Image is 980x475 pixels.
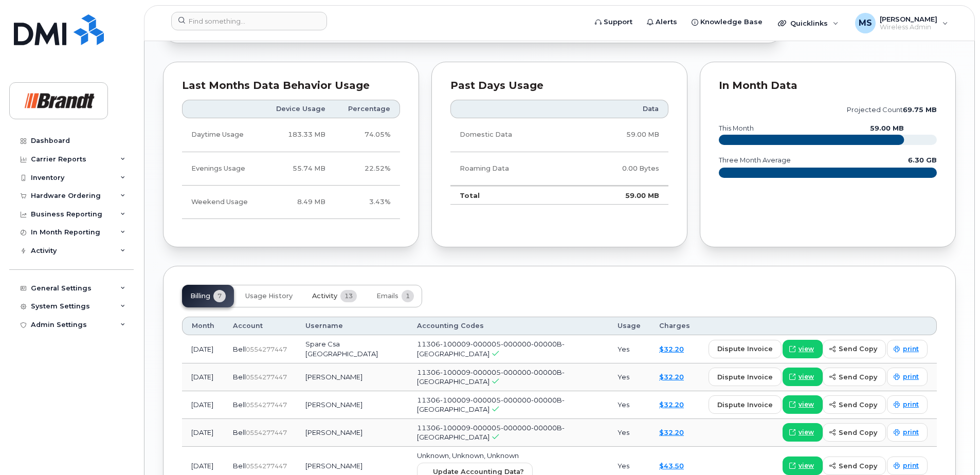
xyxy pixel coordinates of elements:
button: dispute invoice [709,340,782,358]
td: 8.49 MB [262,186,335,219]
span: Wireless Admin [880,23,937,31]
div: Quicklinks [771,13,846,33]
span: Quicklinks [790,19,828,27]
a: Knowledge Base [684,12,770,32]
span: print [903,461,919,470]
tr: Weekdays from 6:00pm to 8:00am [182,152,400,186]
td: Yes [608,419,650,447]
span: 11306-100009-000005-000000-00000B-[GEOGRAPHIC_DATA] [417,340,565,358]
span: Unknown, Unknown, Unknown [417,451,519,460]
span: send copy [839,400,877,410]
button: dispute invoice [709,368,782,386]
th: Data [573,100,668,118]
a: Support [588,12,640,32]
span: 0554277447 [246,345,287,353]
th: Username [296,317,408,335]
text: this month [718,124,754,132]
tr: Friday from 6:00pm to Monday 8:00am [182,186,400,219]
th: Device Usage [262,100,335,118]
div: In Month Data [719,81,937,91]
td: [PERSON_NAME] [296,391,408,419]
span: print [903,344,919,354]
text: three month average [718,156,791,164]
td: Evenings Usage [182,152,262,186]
div: Megan Scheel [848,13,955,33]
span: 11306-100009-000005-000000-00000B-[GEOGRAPHIC_DATA] [417,396,565,414]
button: send copy [823,368,886,386]
a: $32.20 [659,428,684,436]
td: 59.00 MB [573,118,668,152]
th: Account [224,317,296,335]
span: dispute invoice [717,344,773,354]
td: Yes [608,335,650,363]
span: Usage History [245,292,293,300]
a: $32.20 [659,400,684,409]
th: Percentage [335,100,400,118]
span: print [903,372,919,381]
a: $32.20 [659,373,684,381]
span: Activity [312,292,337,300]
span: Alerts [656,17,677,27]
td: Roaming Data [450,152,573,186]
td: Yes [608,391,650,419]
span: send copy [839,428,877,437]
td: 0.00 Bytes [573,152,668,186]
td: [DATE] [182,419,224,447]
span: view [798,344,814,354]
span: MS [859,17,872,29]
div: Last Months Data Behavior Usage [182,81,400,91]
span: print [903,428,919,437]
span: Bell [233,400,246,409]
th: Accounting Codes [408,317,608,335]
a: print [887,395,928,414]
a: print [887,368,928,386]
div: Past Days Usage [450,81,668,91]
a: view [783,456,823,475]
td: [DATE] [182,363,224,391]
span: send copy [839,372,877,382]
text: 6.30 GB [908,156,937,164]
a: $32.20 [659,345,684,353]
span: 11306-100009-000005-000000-00000B-[GEOGRAPHIC_DATA] [417,424,565,442]
span: Bell [233,428,246,436]
td: 55.74 MB [262,152,335,186]
td: 74.05% [335,118,400,152]
span: Knowledge Base [700,17,763,27]
td: Daytime Usage [182,118,262,152]
td: 59.00 MB [573,186,668,205]
text: 59.00 MB [870,124,904,132]
span: Bell [233,462,246,470]
td: Weekend Usage [182,186,262,219]
td: [DATE] [182,391,224,419]
a: view [783,340,823,358]
th: Usage [608,317,650,335]
td: [PERSON_NAME] [296,419,408,447]
td: 3.43% [335,186,400,219]
span: Bell [233,345,246,353]
span: dispute invoice [717,372,773,382]
button: send copy [823,456,886,475]
a: view [783,423,823,442]
span: [PERSON_NAME] [880,15,937,23]
a: view [783,395,823,414]
a: print [887,456,928,475]
input: Find something... [171,12,327,30]
span: send copy [839,461,877,471]
span: send copy [839,344,877,354]
span: 0554277447 [246,429,287,436]
span: Emails [376,292,398,300]
span: Bell [233,373,246,381]
a: print [887,340,928,358]
span: view [798,428,814,437]
a: view [783,368,823,386]
a: print [887,423,928,442]
a: $43.50 [659,462,684,470]
td: 183.33 MB [262,118,335,152]
td: Total [450,186,573,205]
tspan: 69.75 MB [903,106,937,114]
span: view [798,461,814,470]
span: 0554277447 [246,401,287,409]
th: Charges [650,317,699,335]
span: view [798,400,814,409]
td: [DATE] [182,335,224,363]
